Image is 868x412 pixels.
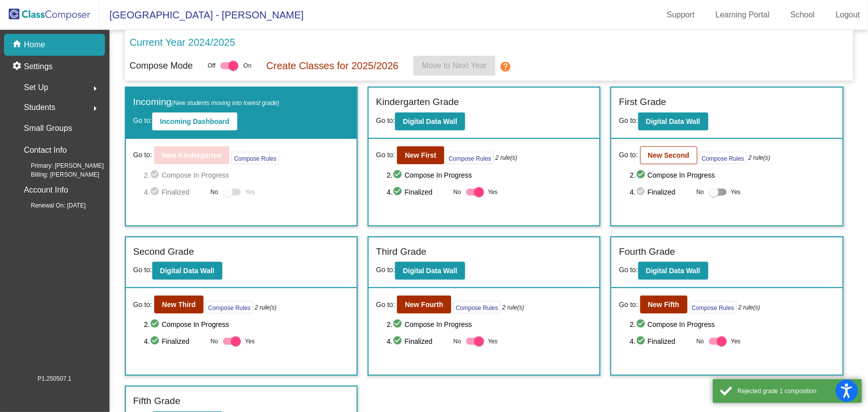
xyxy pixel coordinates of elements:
[133,266,152,274] span: Go to:
[619,245,675,259] label: Fourth Grade
[150,186,162,198] mat-icon: check_circle
[89,103,101,114] mat-icon: arrow_right
[24,39,45,51] p: Home
[154,146,230,164] button: New Kindergarten
[638,112,708,130] button: Digital Data Wall
[133,150,152,160] span: Go to:
[133,245,194,259] label: Second Grade
[130,35,235,50] p: Current Year 2024/2025
[15,170,99,179] span: Billing: [PERSON_NAME]
[243,61,251,70] span: On
[162,151,222,159] b: New Kindergarten
[397,296,451,313] button: New Fourth
[208,61,216,70] span: Off
[648,301,679,309] b: New Fifth
[738,387,855,396] div: Rejected grade 1 composition
[488,335,498,347] span: Yes
[453,301,500,313] button: Compose Rules
[648,151,689,159] b: New Second
[689,301,737,313] button: Compose Rules
[210,188,218,197] span: No
[422,61,487,70] span: Move to Next Year
[619,116,638,124] span: Go to:
[454,188,461,197] span: No
[387,169,592,181] span: 2. Compose In Progress
[12,39,24,51] mat-icon: home
[133,116,152,124] span: Go to:
[150,318,162,330] mat-icon: check_circle
[24,101,55,114] span: Students
[646,117,700,125] b: Digital Data Wall
[696,337,704,346] span: No
[446,152,493,164] button: Compose Rules
[387,186,449,198] span: 4. Finalized
[395,262,465,280] button: Digital Data Wall
[376,95,459,109] label: Kindergarten Grade
[708,7,778,23] a: Learning Portal
[738,303,760,312] i: 2 rule(s)
[488,186,498,198] span: Yes
[413,56,495,76] button: Move to Next Year
[231,152,279,164] button: Compose Rules
[454,337,461,346] span: No
[205,301,253,313] button: Compose Rules
[24,183,68,197] p: Account Info
[495,153,517,162] i: 2 rule(s)
[636,335,648,347] mat-icon: check_circle
[392,186,404,198] mat-icon: check_circle
[749,153,771,162] i: 2 rule(s)
[24,121,72,135] p: Small Groups
[89,83,101,95] mat-icon: arrow_right
[24,143,67,157] p: Contact Info
[405,301,443,309] b: New Fourth
[133,300,152,310] span: Go to:
[12,61,24,73] mat-icon: settings
[405,151,436,159] b: New First
[646,267,700,275] b: Digital Data Wall
[619,150,638,160] span: Go to:
[376,300,395,310] span: Go to:
[640,296,687,313] button: New Fifth
[699,152,747,164] button: Compose Rules
[245,335,255,347] span: Yes
[376,116,395,124] span: Go to:
[376,245,426,259] label: Third Grade
[619,300,638,310] span: Go to:
[397,146,444,164] button: New First
[152,262,222,280] button: Digital Data Wall
[403,267,457,275] b: Digital Data Wall
[162,301,196,309] b: New Third
[160,117,229,125] b: Incoming Dashboard
[130,59,193,73] p: Compose Mode
[387,335,449,347] span: 4. Finalized
[99,7,303,23] span: [GEOGRAPHIC_DATA] - [PERSON_NAME]
[392,169,404,181] mat-icon: check_circle
[636,186,648,198] mat-icon: check_circle
[636,169,648,181] mat-icon: check_circle
[245,186,255,198] span: Yes
[24,61,53,73] p: Settings
[638,262,708,280] button: Digital Data Wall
[828,7,868,23] a: Logout
[731,186,741,198] span: Yes
[659,7,703,23] a: Support
[15,161,104,170] span: Primary: [PERSON_NAME]
[152,112,237,130] button: Incoming Dashboard
[150,335,162,347] mat-icon: check_circle
[630,335,691,347] span: 4. Finalized
[133,95,280,109] label: Incoming
[392,318,404,330] mat-icon: check_circle
[630,169,835,181] span: 2. Compose In Progress
[619,266,638,274] span: Go to:
[154,296,204,313] button: New Third
[210,337,218,346] span: No
[160,267,214,275] b: Digital Data Wall
[782,7,823,23] a: School
[499,61,511,73] mat-icon: help
[15,201,86,210] span: Renewal On: [DATE]
[24,81,48,95] span: Set Up
[376,266,395,274] span: Go to:
[696,188,704,197] span: No
[630,318,835,330] span: 2. Compose In Progress
[630,186,691,198] span: 4. Finalized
